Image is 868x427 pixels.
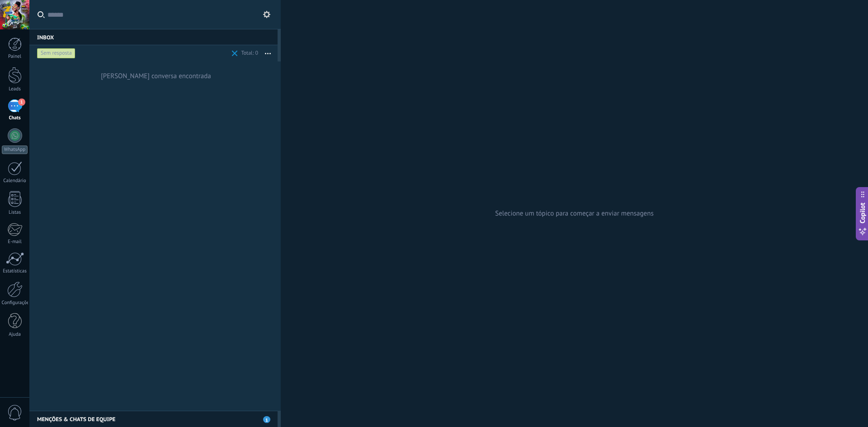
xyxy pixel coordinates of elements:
div: Sem resposta [37,48,75,59]
span: 1 [263,416,270,423]
div: Listas [2,210,28,216]
div: WhatsApp [2,145,28,154]
div: Leads [2,86,28,92]
div: Estatísticas [2,268,28,274]
div: Configurações [2,300,28,306]
span: Copilot [858,202,867,223]
div: Menções & Chats de equipe [29,411,278,427]
div: E-mail [2,239,28,245]
div: Inbox [29,29,278,45]
div: [PERSON_NAME] conversa encontrada [101,72,211,80]
div: Ajuda [2,332,28,338]
div: Painel [2,54,28,60]
div: Chats [2,115,28,121]
div: Total: 0 [238,49,258,58]
button: Mais [258,45,278,61]
span: 1 [18,99,25,106]
div: Calendário [2,178,28,184]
